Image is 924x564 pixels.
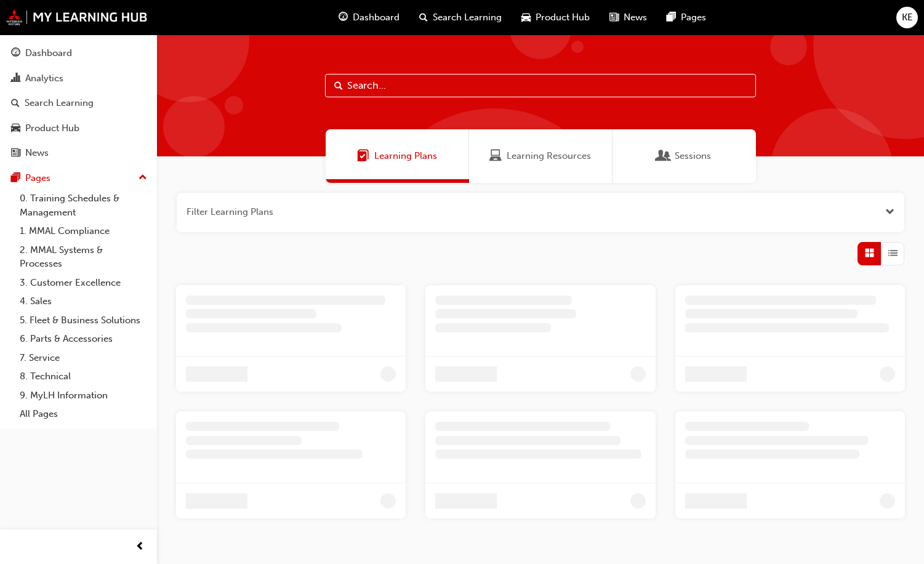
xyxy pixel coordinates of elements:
[11,123,20,134] span: car-icon
[609,10,619,25] span: news-icon
[25,46,72,60] div: Dashboard
[600,5,657,30] a: news-iconNews
[5,142,152,164] a: News
[896,7,918,28] button: KE
[5,92,152,115] a: Search Learning
[334,79,343,93] span: Search
[512,5,600,30] a: car-iconProduct Hub
[15,273,152,292] a: 3. Customer Excellence
[357,149,369,163] span: Learning Plans
[339,10,348,25] span: guage-icon
[433,10,502,25] span: Search Learning
[624,10,647,25] span: News
[521,10,531,25] span: car-icon
[15,241,152,273] a: 2. MMAL Systems & Processes
[15,348,152,368] a: 7. Service
[536,10,590,25] span: Product Hub
[489,149,502,163] span: Learning Resources
[25,171,50,185] div: Pages
[11,48,20,59] span: guage-icon
[11,73,20,84] span: chart-icon
[657,149,670,163] span: Sessions
[675,149,711,163] span: Sessions
[325,74,756,97] input: Search...
[25,96,94,110] div: Search Learning
[902,10,913,25] span: KE
[25,71,63,86] div: Analytics
[15,367,152,386] a: 8. Technical
[419,10,428,25] span: search-icon
[25,121,79,135] div: Product Hub
[865,246,874,260] span: Grid
[11,173,20,184] span: pages-icon
[15,405,152,424] a: All Pages
[6,9,148,25] img: mmal
[15,386,152,405] a: 9. MyLH Information
[5,67,152,90] a: Analytics
[613,129,756,183] a: SessionsSessions
[11,148,20,159] span: news-icon
[5,117,152,140] a: Product Hub
[25,146,49,160] div: News
[5,42,152,65] a: Dashboard
[507,149,591,163] span: Learning Resources
[11,98,20,109] span: search-icon
[135,539,145,555] span: prev-icon
[5,167,152,190] button: Pages
[15,222,152,241] a: 1. MMAL Compliance
[5,39,152,167] button: DashboardAnalyticsSearch LearningProduct HubNews
[657,5,716,30] a: pages-iconPages
[374,149,437,163] span: Learning Plans
[885,205,894,219] button: Open the filter
[667,10,676,25] span: pages-icon
[139,170,147,186] span: up-icon
[15,329,152,348] a: 6. Parts & Accessories
[409,5,512,30] a: search-iconSearch Learning
[15,189,152,222] a: 0. Training Schedules & Management
[15,292,152,311] a: 4. Sales
[681,10,706,25] span: Pages
[326,129,469,183] a: Learning PlansLearning Plans
[353,10,400,25] span: Dashboard
[469,129,613,183] a: Learning ResourcesLearning Resources
[15,311,152,330] a: 5. Fleet & Business Solutions
[888,246,898,260] span: List
[329,5,409,30] a: guage-iconDashboard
